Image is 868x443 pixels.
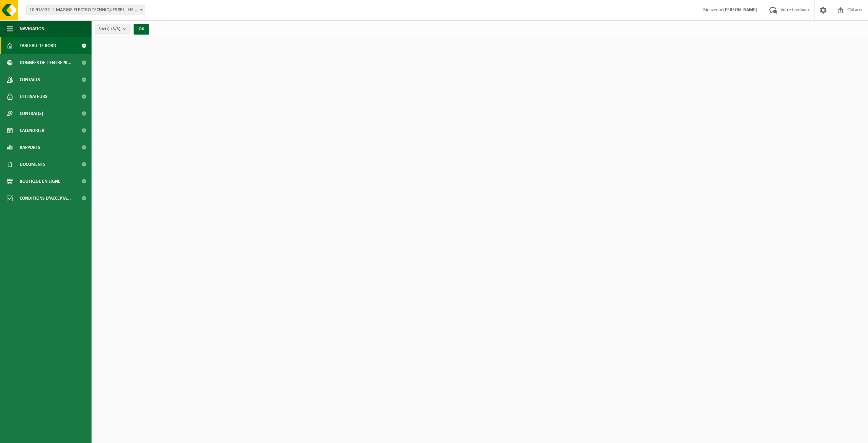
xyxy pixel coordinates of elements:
span: Contacts [20,71,40,88]
span: Calendrier [20,122,44,139]
span: Contrat(s) [20,105,43,122]
span: Navigation [20,20,44,37]
span: 10-918132 - I-MAGINE ELECTRO TECHNIQUES SRL - HERCHIES [27,5,145,15]
span: Documents [20,156,45,173]
span: Site(s) [99,24,120,34]
button: OK [134,24,149,35]
span: Conditions d'accepta... [20,190,71,207]
span: Tableau de bord [20,37,56,54]
button: Site(s)(3/3) [95,24,130,34]
span: Utilisateurs [20,88,47,105]
span: 10-918132 - I-MAGINE ELECTRO TECHNIQUES SRL - HERCHIES [26,5,145,15]
count: (3/3) [111,27,120,31]
span: Boutique en ligne [20,173,60,190]
strong: [PERSON_NAME] [723,7,757,13]
span: Données de l'entrepr... [20,54,72,71]
span: Rapports [20,139,40,156]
